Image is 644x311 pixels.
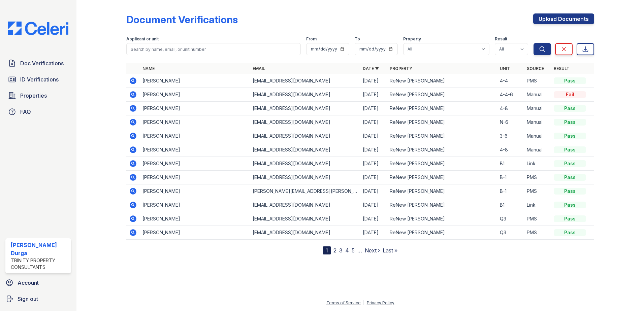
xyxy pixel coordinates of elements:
td: [DATE] [360,157,387,171]
div: Pass [554,202,586,208]
a: 4 [345,247,349,254]
a: Name [142,66,155,71]
td: [EMAIL_ADDRESS][DOMAIN_NAME] [250,212,360,226]
div: Pass [554,229,586,236]
td: ReNew [PERSON_NAME] [387,226,497,240]
td: [DATE] [360,171,387,184]
div: [PERSON_NAME] Durga [11,241,68,257]
td: Manual [524,102,551,115]
td: [DATE] [360,129,387,143]
td: [EMAIL_ADDRESS][DOMAIN_NAME] [250,198,360,212]
div: Fail [554,91,586,98]
a: Source [527,66,544,71]
td: ReNew [PERSON_NAME] [387,212,497,226]
td: PMS [524,171,551,184]
td: B-1 [497,184,524,198]
img: CE_Logo_Blue-a8612792a0a2168367f1c8372b55b34899dd931a85d93a1a3d3e32e68fde9ad4.png [3,22,74,35]
div: Pass [554,174,586,181]
a: Terms of Service [326,300,361,305]
td: [DATE] [360,143,387,157]
label: From [306,36,317,42]
td: ReNew [PERSON_NAME] [387,143,497,157]
td: Manual [524,88,551,102]
td: [PERSON_NAME] [140,226,250,240]
a: Unit [500,66,510,71]
td: [PERSON_NAME][EMAIL_ADDRESS][PERSON_NAME][DOMAIN_NAME] [250,184,360,198]
div: | [363,300,364,305]
td: [EMAIL_ADDRESS][DOMAIN_NAME] [250,88,360,102]
a: FAQ [5,105,71,118]
td: [EMAIL_ADDRESS][DOMAIN_NAME] [250,157,360,171]
div: Pass [554,146,586,153]
div: Trinity Property Consultants [11,257,68,271]
td: [EMAIL_ADDRESS][DOMAIN_NAME] [250,226,360,240]
span: Doc Verifications [20,59,64,67]
td: [PERSON_NAME] [140,129,250,143]
td: Link [524,157,551,171]
a: 3 [339,247,343,254]
a: Last » [383,247,397,254]
td: [EMAIL_ADDRESS][DOMAIN_NAME] [250,115,360,129]
td: 4-4-6 [497,88,524,102]
label: Applicant or unit [126,36,159,42]
td: Link [524,198,551,212]
td: ReNew [PERSON_NAME] [387,184,497,198]
input: Search by name, email, or unit number [126,43,301,55]
a: Upload Documents [533,13,594,24]
td: Q3 [497,226,524,240]
span: FAQ [20,108,31,116]
td: 4-4 [497,74,524,88]
button: Sign out [3,292,74,306]
a: ID Verifications [5,73,71,86]
td: [DATE] [360,198,387,212]
td: Manual [524,115,551,129]
td: [DATE] [360,226,387,240]
td: [PERSON_NAME] [140,212,250,226]
td: [DATE] [360,115,387,129]
div: Pass [554,119,586,126]
a: 2 [333,247,336,254]
td: PMS [524,226,551,240]
div: Pass [554,133,586,139]
td: 4-8 [497,102,524,115]
div: Pass [554,188,586,195]
td: N-6 [497,115,524,129]
td: Manual [524,143,551,157]
td: [PERSON_NAME] [140,74,250,88]
td: Q3 [497,212,524,226]
td: [PERSON_NAME] [140,115,250,129]
label: To [355,36,360,42]
a: Date ▼ [363,66,379,71]
a: Doc Verifications [5,57,71,70]
label: Property [403,36,421,42]
label: Result [495,36,507,42]
td: [EMAIL_ADDRESS][DOMAIN_NAME] [250,171,360,184]
td: [EMAIL_ADDRESS][DOMAIN_NAME] [250,74,360,88]
span: Account [18,279,39,287]
td: [PERSON_NAME] [140,88,250,102]
td: [DATE] [360,212,387,226]
div: Pass [554,215,586,222]
td: [EMAIL_ADDRESS][DOMAIN_NAME] [250,143,360,157]
td: ReNew [PERSON_NAME] [387,74,497,88]
td: [PERSON_NAME] [140,171,250,184]
a: 5 [352,247,355,254]
td: ReNew [PERSON_NAME] [387,198,497,212]
td: [PERSON_NAME] [140,157,250,171]
a: Result [554,66,570,71]
span: ID Verifications [20,75,59,83]
a: Email [253,66,265,71]
td: Manual [524,129,551,143]
td: [EMAIL_ADDRESS][DOMAIN_NAME] [250,129,360,143]
td: B-1 [497,171,524,184]
td: ReNew [PERSON_NAME] [387,102,497,115]
td: ReNew [PERSON_NAME] [387,115,497,129]
td: ReNew [PERSON_NAME] [387,157,497,171]
a: Privacy Policy [367,300,394,305]
div: Pass [554,77,586,84]
span: Properties [20,92,47,100]
td: [DATE] [360,88,387,102]
td: PMS [524,212,551,226]
a: Property [390,66,412,71]
td: [PERSON_NAME] [140,102,250,115]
